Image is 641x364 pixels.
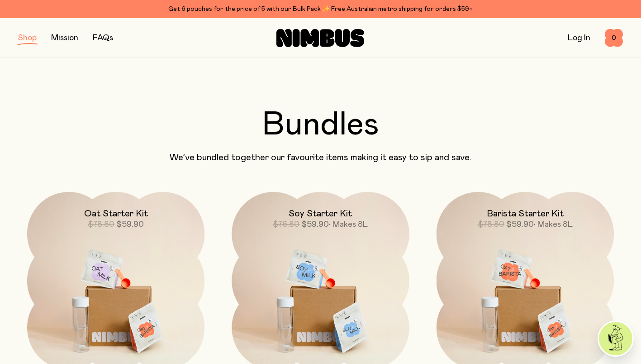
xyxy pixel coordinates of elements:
span: $78.80 [88,220,114,229]
span: • Makes 8L [534,220,573,229]
span: $59.90 [301,220,329,229]
span: • Makes 8L [329,220,368,229]
h2: Bundles [18,109,623,141]
span: $59.90 [116,220,144,229]
h2: Barista Starter Kit [487,208,564,219]
a: FAQs [93,34,113,42]
img: agent [599,322,632,355]
p: We’ve bundled together our favourite items making it easy to sip and save. [18,152,623,163]
span: $78.80 [478,220,504,229]
div: Get 6 pouches for the price of 5 with our Bulk Pack ✨ Free Australian metro shipping for orders $59+ [18,4,623,14]
span: $76.80 [273,220,299,229]
span: $59.90 [506,220,534,229]
button: 0 [605,29,623,47]
a: Log In [568,34,590,42]
a: Mission [51,34,78,42]
h2: Soy Starter Kit [289,208,352,219]
h2: Oat Starter Kit [84,208,148,219]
